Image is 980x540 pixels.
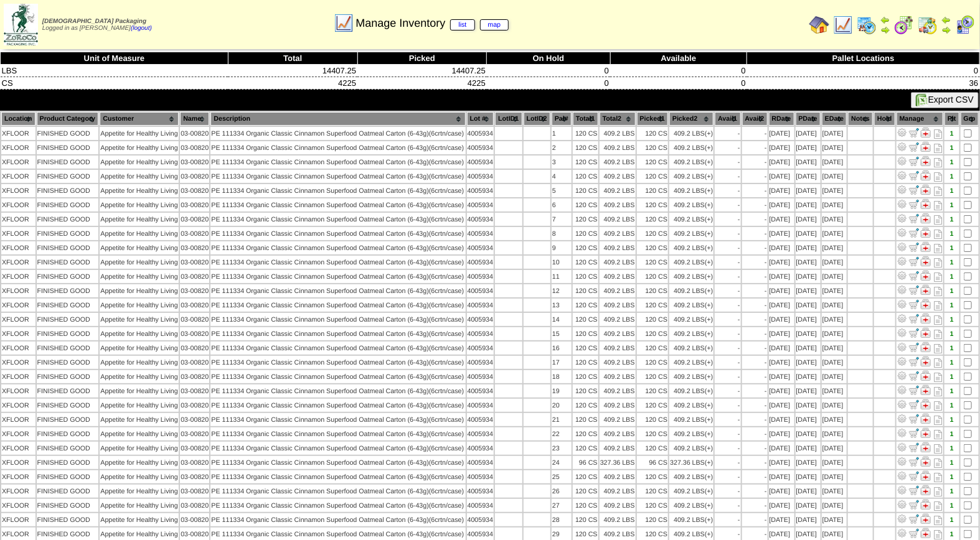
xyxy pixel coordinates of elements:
div: 1 [945,216,959,223]
img: Manage Hold [921,428,931,438]
td: 4005934 [467,156,494,169]
div: (+) [705,130,713,137]
img: arrowright.gif [880,25,890,35]
img: Move [909,170,919,180]
td: 3 [552,156,572,169]
td: PE 111334 Organic Classic Cinnamon Superfood Oatmeal Carton (6-43g)(6crtn/case) [210,141,465,154]
td: 03-00820 [180,213,209,226]
td: 120 CS [637,127,668,140]
td: 409.2 LBS [669,127,714,140]
img: Manage Hold [921,271,931,281]
img: Move [909,342,919,352]
td: [DATE] [796,213,821,226]
td: - [742,141,768,154]
td: [DATE] [822,127,847,140]
img: Adjust [897,485,907,495]
img: Manage Hold [921,414,931,424]
td: - [715,184,740,197]
td: [DATE] [769,227,794,240]
img: Adjust [897,514,907,524]
a: list [450,19,474,30]
td: 120 CS [573,184,598,197]
td: 409.2 LBS [669,227,714,240]
th: Picked1 [637,112,668,126]
td: [DATE] [769,213,794,226]
img: Adjust [897,471,907,481]
td: FINISHED GOOD [37,227,99,240]
img: home.gif [809,15,829,35]
td: 120 CS [573,127,598,140]
td: Appetite for Healthy Living [100,184,179,197]
td: 36 [747,77,980,90]
td: [DATE] [796,170,821,183]
img: Manage Hold [921,485,931,495]
td: Appetite for Healthy Living [100,198,179,212]
img: arrowleft.gif [941,15,951,25]
img: Move [909,142,919,152]
td: [DATE] [769,184,794,197]
img: Move [909,242,919,252]
td: - [742,156,768,169]
td: PE 111334 Organic Classic Cinnamon Superfood Oatmeal Carton (6-43g)(6crtn/case) [210,170,465,183]
td: 03-00820 [180,127,209,140]
img: Move [909,356,919,366]
img: calendarblend.gif [894,15,914,35]
td: CS [1,77,229,90]
td: 120 CS [637,198,668,212]
img: Adjust [897,399,907,409]
td: XFLOOR [1,156,35,169]
td: [DATE] [796,156,821,169]
td: 0 [487,65,610,77]
img: Move [909,185,919,195]
td: XFLOOR [1,227,35,240]
img: Adjust [897,342,907,352]
div: 1 [945,173,959,180]
td: 409.2 LBS [600,141,636,154]
img: Adjust [897,185,907,195]
img: Manage Hold [921,142,931,152]
div: (+) [705,144,713,152]
td: XFLOOR [1,170,35,183]
img: Manage Hold [921,256,931,266]
th: Avail2 [742,112,768,126]
img: Adjust [897,142,907,152]
img: line_graph.gif [833,15,853,35]
td: 4005934 [467,184,494,197]
img: line_graph.gif [334,13,354,33]
img: Manage Hold [921,314,931,324]
img: Manage Hold [921,128,931,137]
img: Adjust [897,356,907,366]
td: - [742,170,768,183]
th: Plt [945,112,959,126]
td: [DATE] [769,141,794,154]
i: Note [935,201,943,210]
img: Adjust [897,271,907,281]
i: Note [935,144,943,153]
td: [DATE] [796,184,821,197]
th: Grp [961,112,979,126]
th: Hold [874,112,895,126]
img: Adjust [897,328,907,338]
td: FINISHED GOOD [37,213,99,226]
img: Move [909,213,919,223]
img: Manage Hold [921,457,931,467]
th: Name [180,112,209,126]
img: Manage Hold [921,342,931,352]
img: Adjust [897,128,907,137]
td: 120 CS [637,141,668,154]
td: PE 111334 Organic Classic Cinnamon Superfood Oatmeal Carton (6-43g)(6crtn/case) [210,127,465,140]
td: FINISHED GOOD [37,156,99,169]
td: 4005934 [467,127,494,140]
td: 2 [552,141,572,154]
td: 03-00820 [180,198,209,212]
img: Adjust [897,500,907,510]
td: 4005934 [467,141,494,154]
td: FINISHED GOOD [37,184,99,197]
td: - [715,170,740,183]
img: Manage Hold [921,199,931,209]
td: FINISHED GOOD [37,127,99,140]
td: Appetite for Healthy Living [100,127,179,140]
button: Export CSV [911,92,979,108]
td: 120 CS [573,156,598,169]
span: [DEMOGRAPHIC_DATA] Packaging [42,18,146,25]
